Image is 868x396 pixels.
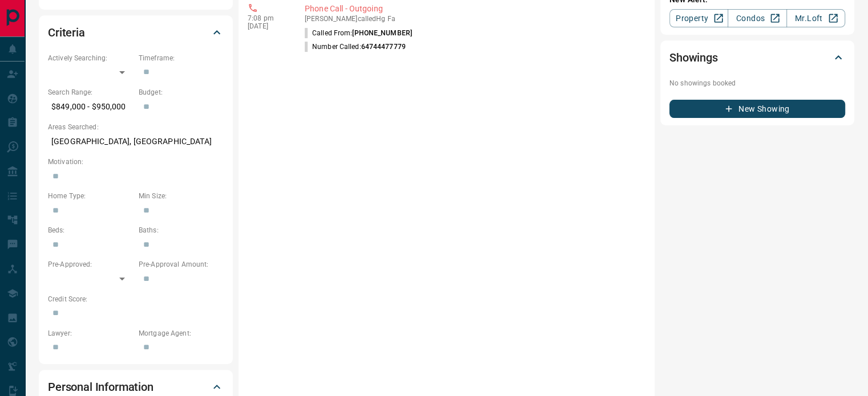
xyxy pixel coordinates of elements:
span: 64744477779 [361,43,406,51]
p: [GEOGRAPHIC_DATA], [GEOGRAPHIC_DATA] [48,132,224,151]
h2: Showings [669,48,718,67]
a: Condos [728,9,786,27]
div: Criteria [48,19,224,46]
p: Phone Call - Outgoing [305,3,641,15]
a: Mr.Loft [786,9,845,27]
h2: Personal Information [48,378,154,396]
p: Timeframe: [139,53,224,63]
p: Mortgage Agent: [139,328,224,338]
p: Baths: [139,225,224,235]
p: Budget: [139,87,224,97]
p: 7:08 pm [248,14,288,22]
p: Actively Searching: [48,53,133,63]
p: Areas Searched: [48,122,224,132]
p: $849,000 - $950,000 [48,97,133,116]
p: Min Size: [139,191,224,201]
p: Number Called: [305,42,406,52]
p: Home Type: [48,191,133,201]
p: Pre-Approved: [48,259,133,270]
p: Motivation: [48,157,224,167]
div: Showings [669,44,845,71]
p: Credit Score: [48,294,224,304]
h2: Criteria [48,23,85,42]
p: [DATE] [248,22,288,30]
p: Called From: [305,28,412,38]
button: New Showing [669,100,845,118]
p: Search Range: [48,87,133,97]
p: No showings booked [669,78,845,88]
p: [PERSON_NAME] called Hg Fa [305,15,641,23]
p: Pre-Approval Amount: [139,259,224,270]
a: Property [669,9,728,27]
span: [PHONE_NUMBER] [352,29,412,37]
p: Beds: [48,225,133,235]
p: Lawyer: [48,328,133,338]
